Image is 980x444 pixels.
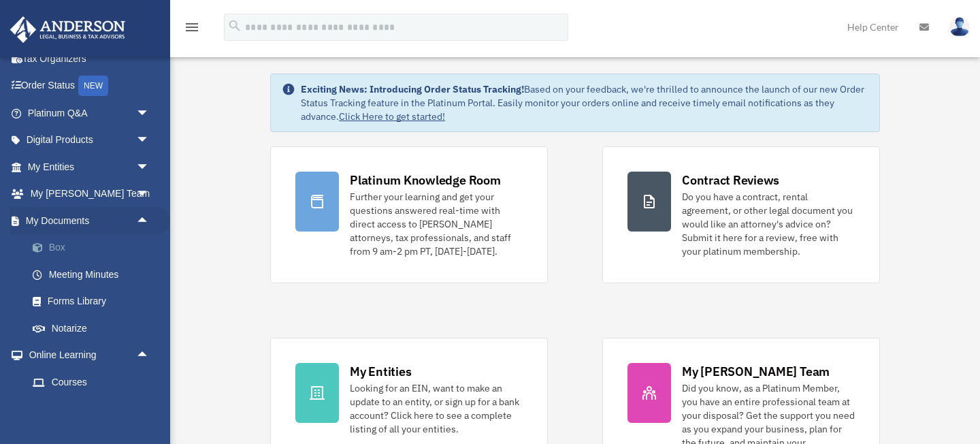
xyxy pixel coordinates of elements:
img: Anderson Advisors Platinum Portal [6,16,129,43]
a: Notarize [19,315,170,342]
a: My Entitiesarrow_drop_down [10,153,170,180]
div: My Entities [350,363,411,380]
a: Tax Organizers [10,45,170,72]
div: Further your learning and get your questions answered real-time with direct access to [PERSON_NAM... [350,190,523,258]
a: Click Here to get started! [339,110,445,123]
a: Online Learningarrow_drop_up [10,342,170,369]
a: My [PERSON_NAME] Teamarrow_drop_down [10,180,170,208]
span: arrow_drop_down [136,180,163,208]
a: Order StatusNEW [10,72,170,100]
a: Digital Productsarrow_drop_down [10,127,170,154]
a: Forms Library [19,288,170,315]
div: My [PERSON_NAME] Team [682,363,830,380]
a: My Documentsarrow_drop_up [10,207,170,234]
a: Contract Reviews Do you have a contract, rental agreement, or other legal document you would like... [602,146,880,283]
span: arrow_drop_down [136,153,163,181]
strong: Exciting News: Introducing Order Status Tracking! [301,83,524,95]
span: arrow_drop_up [136,342,163,370]
a: Courses [19,368,170,396]
a: Video Training [19,396,170,423]
div: Looking for an EIN, want to make an update to an entity, or sign up for a bank account? Click her... [350,381,523,436]
span: arrow_drop_up [136,207,163,235]
div: Do you have a contract, rental agreement, or other legal document you would like an attorney's ad... [682,190,855,258]
a: menu [184,24,200,35]
a: Platinum Knowledge Room Further your learning and get your questions answered real-time with dire... [270,146,548,283]
a: Meeting Minutes [19,261,170,288]
img: User Pic [949,17,970,37]
i: search [227,18,242,33]
i: menu [184,19,200,35]
a: Box [19,234,170,261]
div: Based on your feedback, we're thrilled to announce the launch of our new Order Status Tracking fe... [301,82,868,123]
div: Contract Reviews [682,172,779,189]
div: NEW [78,76,108,96]
div: Platinum Knowledge Room [350,172,501,189]
a: Platinum Q&Aarrow_drop_down [10,99,170,127]
span: arrow_drop_down [136,127,163,155]
span: arrow_drop_down [136,99,163,127]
